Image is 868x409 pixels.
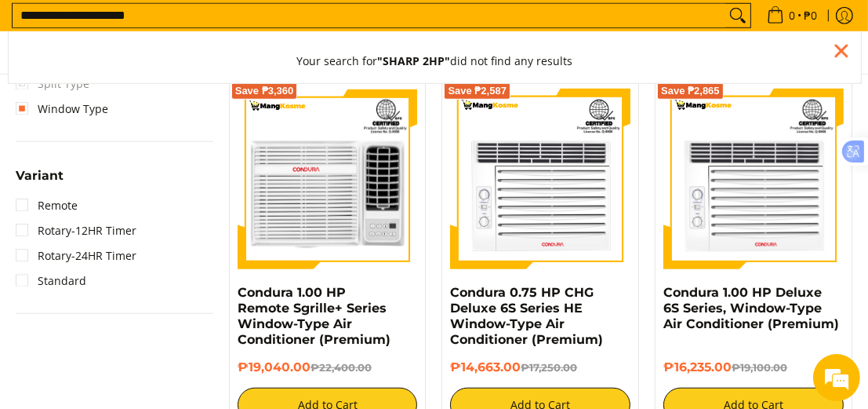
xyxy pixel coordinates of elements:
a: Condura 0.75 HP CHG Deluxe 6S Series HE Window-Type Air Conditioner (Premium) [450,285,603,347]
a: Remote [16,193,78,218]
a: Rotary-24HR Timer [16,243,136,268]
del: ₱19,100.00 [732,361,787,374]
img: condura-sgrille-series-window-type-remote-aircon-premium-full-view-mang-kosme [238,89,418,269]
del: ₱17,250.00 [521,361,577,374]
h6: ₱14,663.00 [450,360,630,376]
a: Condura 1.00 HP Deluxe 6S Series, Window-Type Air Conditioner (Premium) [663,285,839,331]
img: Condura 1.00 HP Deluxe 6S Series, Window-Type Air Conditioner (Premium) [663,89,844,269]
span: • [762,7,822,24]
a: Window Type [16,97,108,122]
textarea: Type your message and hit 'Enter' [8,256,299,311]
span: Save ₱2,865 [661,86,720,96]
span: We're online! [91,111,216,270]
span: 0 [786,10,797,21]
img: Condura 0.75 HP CHG Deluxe 6S Series HE Window-Type Air Conditioner (Premium) [450,89,630,269]
span: ₱0 [801,10,819,21]
span: Save ₱2,587 [448,86,507,96]
span: Save ₱3,360 [235,86,294,96]
a: Condura 1.00 HP Remote Sgrille+ Series Window-Type Air Conditioner (Premium) [238,285,390,347]
del: ₱22,400.00 [311,361,372,374]
div: Close pop up [830,39,853,63]
h6: ₱19,040.00 [238,360,418,376]
div: Chat with us now [82,88,263,108]
span: Variant [16,170,64,182]
button: Your search for"SHARP 2HP"did not find any results [281,39,589,83]
strong: "SHARP 2HP" [378,53,451,68]
div: Minimize live chat window [257,8,295,46]
a: Rotary-12HR Timer [16,218,136,243]
button: Search [725,4,750,27]
summary: Open [16,170,64,194]
h6: ₱16,235.00 [663,360,844,376]
a: Standard [16,268,86,294]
